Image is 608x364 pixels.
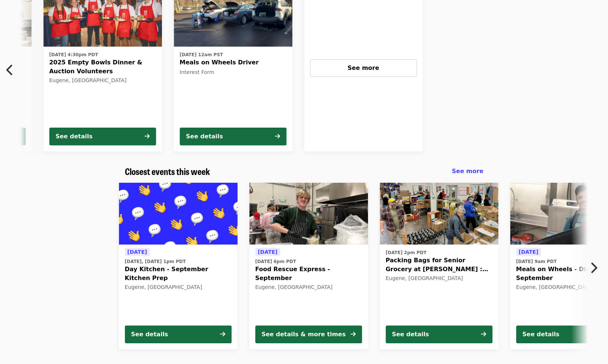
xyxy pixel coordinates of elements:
[6,63,14,77] i: chevron-left icon
[180,58,286,67] span: Meals on Wheels Driver
[522,330,559,339] div: See details
[119,166,489,177] div: Closest events this week
[119,183,237,349] a: See details for "Day Kitchen - September Kitchen Prep"
[144,133,150,140] i: arrow-right icon
[452,167,483,176] a: See more
[386,249,426,256] time: [DATE] 2pm PDT
[127,249,147,255] span: [DATE]
[186,132,223,141] div: See details
[481,331,486,338] i: arrow-right icon
[516,258,557,265] time: [DATE] 9am PDT
[49,51,98,58] time: [DATE] 4:30pm PDT
[131,330,168,339] div: See details
[249,183,368,245] img: Food Rescue Express - September organized by FOOD For Lane County
[380,183,498,245] img: Packing Bags for Senior Grocery at Bailey Hill : October organized by FOOD For Lane County
[386,275,492,282] div: Eugene, [GEOGRAPHIC_DATA]
[180,51,223,58] time: [DATE] 12am PST
[125,265,232,283] span: Day Kitchen - September Kitchen Prep
[380,183,498,349] a: See details for "Packing Bags for Senior Grocery at Bailey Hill : October"
[452,168,483,175] span: See more
[584,257,608,278] button: Next item
[220,331,225,338] i: arrow-right icon
[275,133,280,140] i: arrow-right icon
[125,165,210,178] span: Closest events this week
[125,258,186,265] time: [DATE], [DATE] 1pm PDT
[125,326,232,343] button: See details
[386,256,492,274] span: Packing Bags for Senior Grocery at [PERSON_NAME] : October
[255,326,362,343] button: See details & more times
[49,58,156,76] span: 2025 Empty Bowls Dinner & Auction Volunteers
[519,249,538,255] span: [DATE]
[119,183,237,245] img: Day Kitchen - September Kitchen Prep organized by FOOD For Lane County
[255,258,296,265] time: [DATE] 6pm PDT
[255,265,362,283] span: Food Rescue Express - September
[49,77,156,84] div: Eugene, [GEOGRAPHIC_DATA]
[125,284,232,290] div: Eugene, [GEOGRAPHIC_DATA]
[125,166,210,177] a: Closest events this week
[180,69,215,75] span: Interest Form
[386,326,492,343] button: See details
[392,330,429,339] div: See details
[49,128,156,145] button: See details
[56,132,93,141] div: See details
[310,59,417,77] button: See more
[348,64,379,71] span: See more
[180,128,286,145] button: See details
[350,331,356,338] i: arrow-right icon
[258,249,278,255] span: [DATE]
[262,330,346,339] div: See details & more times
[590,261,597,275] i: chevron-right icon
[255,284,362,290] div: Eugene, [GEOGRAPHIC_DATA]
[249,183,368,349] a: See details for "Food Rescue Express - September"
